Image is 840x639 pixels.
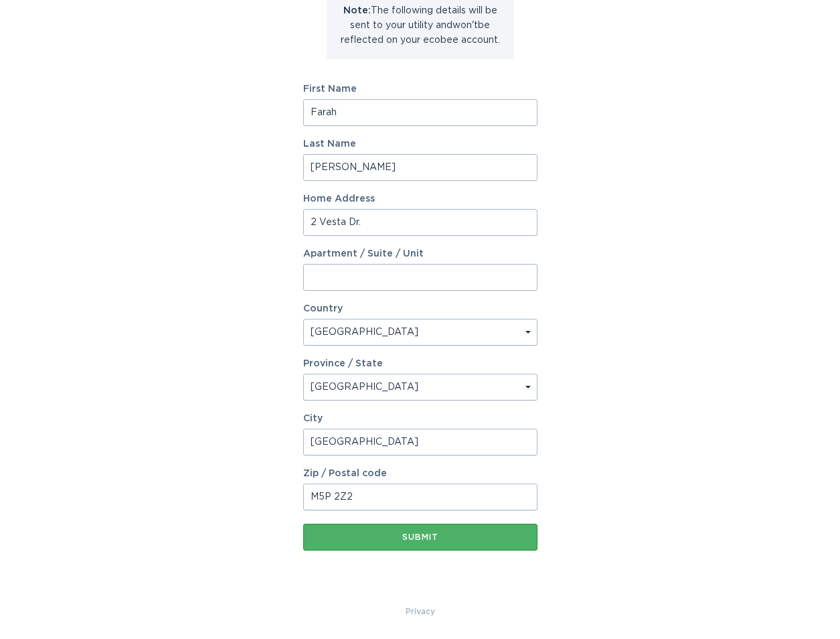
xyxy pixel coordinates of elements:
[303,139,537,149] label: Last Name
[310,533,531,541] div: Submit
[303,84,537,94] label: First Name
[303,524,537,551] button: Submit
[406,604,435,619] a: Privacy Policy & Terms of Use
[303,249,537,259] label: Apartment / Suite / Unit
[337,3,504,48] p: The following details will be sent to your utility and won't be reflected on your ecobee account.
[303,194,537,204] label: Home Address
[303,414,537,423] label: City
[343,6,371,15] strong: Note:
[303,359,383,368] label: Province / State
[303,469,537,478] label: Zip / Postal code
[303,304,343,313] label: Country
